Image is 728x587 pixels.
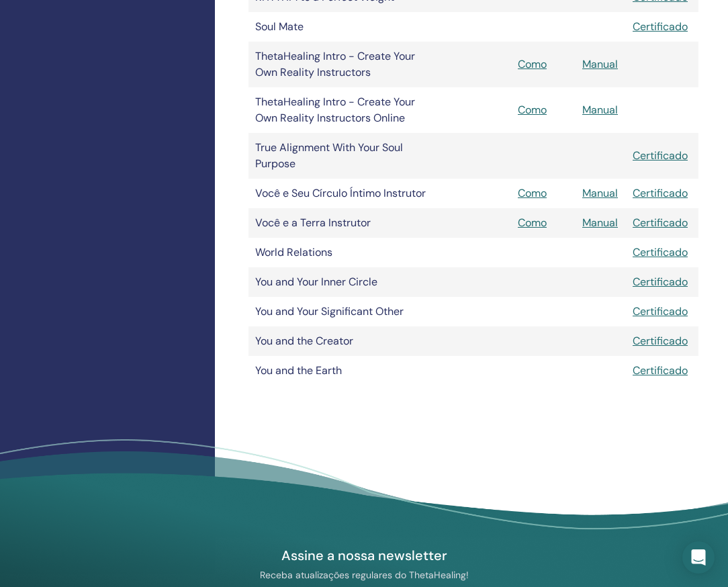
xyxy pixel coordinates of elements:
[248,12,441,42] td: Soul Mate
[633,304,688,318] a: Certificado
[248,356,441,386] td: You and the Earth
[582,57,618,71] a: Manual
[248,87,441,133] td: ThetaHealing Intro - Create Your Own Reality Instructors Online
[682,541,715,574] div: Open Intercom Messenger
[248,326,441,356] td: You and the Creator
[633,245,688,259] a: Certificado
[248,208,441,238] td: Você e a Terra Instrutor
[633,19,688,34] a: Certificado
[582,103,618,117] a: Manual
[248,179,441,208] td: Você e Seu Círculo Íntimo Instrutor
[518,103,547,117] a: Como
[248,238,441,267] td: World Relations
[582,216,618,230] a: Manual
[209,569,519,581] p: Receba atualizações regulares do ThetaHealing!
[633,334,688,348] a: Certificado
[518,57,547,71] a: Como
[248,297,441,326] td: You and Your Significant Other
[248,42,441,87] td: ThetaHealing Intro - Create Your Own Reality Instructors
[633,216,688,230] a: Certificado
[633,363,688,377] a: Certificado
[518,216,547,230] a: Como
[633,275,688,289] a: Certificado
[633,148,688,163] a: Certificado
[248,133,441,179] td: True Alignment With Your Soul Purpose
[248,267,441,297] td: You and Your Inner Circle
[633,186,688,200] a: Certificado
[518,186,547,200] a: Como
[209,547,519,564] h4: Assine a nossa newsletter
[582,186,618,200] a: Manual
